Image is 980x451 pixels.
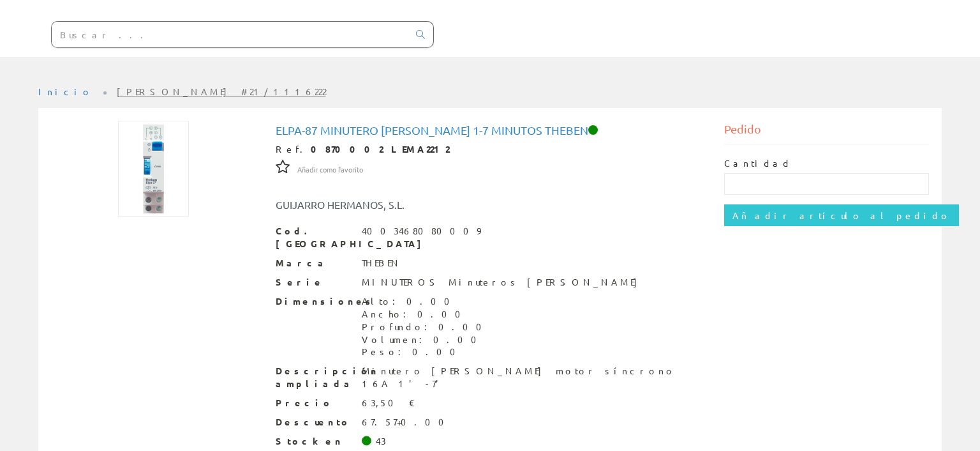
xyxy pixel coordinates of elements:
[362,257,401,270] div: THEBEN
[362,276,644,289] div: MINUTEROS Minuteros [PERSON_NAME]
[276,276,352,289] span: Serie
[724,121,930,144] div: Pedido
[362,308,489,321] div: Ancho: 0.00
[38,86,93,97] a: Inicio
[362,321,489,333] div: Profundo: 0.00
[297,165,363,175] span: Añadir como favorito
[724,157,792,170] label: Cantidad
[362,365,705,390] div: Minutero [PERSON_NAME] motor síncrono 16A 1'-7'
[362,416,452,429] div: 67.57+0.00
[362,346,489,358] div: Peso: 0.00
[297,163,363,174] a: Añadir como favorito
[276,416,352,429] span: Descuento
[276,225,352,250] span: Cod. [GEOGRAPHIC_DATA]
[118,121,189,217] img: Foto artículo Elpa-87 Minutero Escalera 1-7 Minutos Theben (110.7x150)
[362,333,489,346] div: Volumen: 0.00
[52,22,408,47] input: Buscar ...
[311,143,449,155] strong: 0870002 LEMA2212
[362,295,489,308] div: Alto: 0.00
[724,204,959,226] input: Añadir artículo al pedido
[276,124,705,137] h1: Elpa-87 Minutero [PERSON_NAME] 1-7 Minutos Theben
[276,257,352,270] span: Marca
[276,365,352,390] span: Descripción ampliada
[362,397,415,409] div: 63,50 €
[276,295,352,308] span: Dimensiones
[276,143,705,156] div: Ref.
[276,397,352,409] span: Precio
[266,197,528,212] div: GUIJARRO HERMANOS, S.L.
[376,435,386,448] div: 43
[362,225,480,238] div: 4003468080009
[117,86,326,97] a: [PERSON_NAME] #21/1116222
